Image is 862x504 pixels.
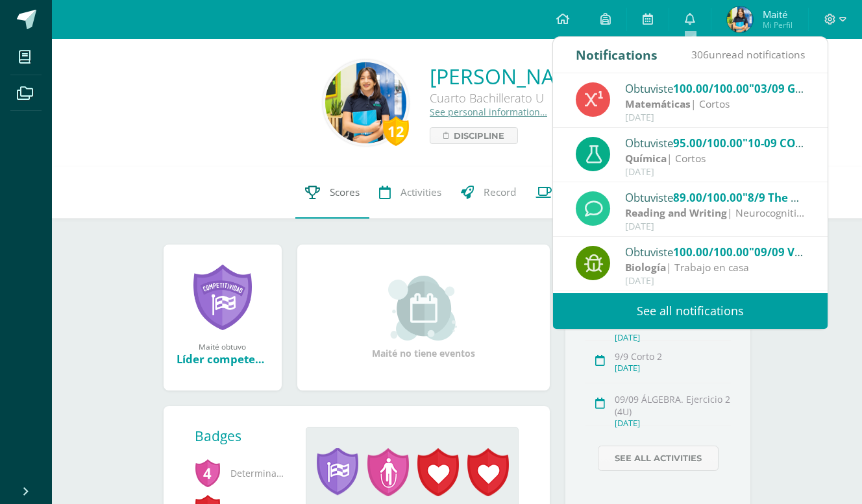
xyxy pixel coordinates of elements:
a: [PERSON_NAME] [430,62,591,90]
img: 4c9ef267606f6dc2976fd330a55a4b51.png [325,62,406,143]
div: 9/9 Corto 2 [615,350,731,363]
span: Record [484,186,516,199]
span: 89.00/100.00 [673,190,743,205]
div: Obtuviste en [625,189,806,206]
a: Record [451,167,526,219]
div: [DATE] [615,418,731,429]
span: Scores [330,186,360,199]
a: See personal information… [430,106,547,118]
span: Maité [763,8,793,21]
span: 100.00/100.00 [673,245,749,259]
strong: Reading and Writing [625,206,727,220]
a: Discipline [430,127,518,144]
div: Obtuviste en [625,243,806,260]
strong: Química [625,151,667,165]
div: [DATE] [615,363,731,374]
span: "10-09 CORTO No. 2" [743,136,853,150]
a: Activities [369,167,451,219]
span: 306 [691,47,709,62]
div: Badges [195,427,296,445]
div: Maité no tiene eventos [358,276,488,359]
strong: Matemáticas [625,97,691,111]
span: Activities [400,186,441,199]
div: Maité obtuvo [177,341,269,352]
span: 4 [195,458,221,488]
div: [DATE] [625,276,806,287]
div: Líder competente [177,352,269,366]
div: 12 [383,116,409,146]
div: Obtuviste en [625,134,806,151]
img: event_small.png [388,276,459,341]
div: Obtuviste en [625,80,806,97]
a: See all notifications [553,293,828,329]
span: Determinación [195,455,286,491]
div: | Neurocognitive Project [625,206,806,221]
div: [DATE] [625,221,806,232]
span: 100.00/100.00 [673,81,749,96]
div: Notifications [576,37,658,73]
span: unread notifications [691,47,805,62]
div: | Trabajo en casa [625,260,806,275]
span: Discipline [454,128,504,143]
div: | Cortos [625,151,806,166]
a: See all activities [598,446,719,471]
a: Contacts [526,167,611,219]
div: [DATE] [625,167,806,178]
span: 95.00/100.00 [673,136,743,150]
a: Scores [295,167,369,219]
div: [DATE] [625,112,806,123]
div: 09/09 ÁLGEBRA. Ejercicio 2 (4U) [615,393,731,418]
img: 29bc46b472aa18796470c09d9e15ecd0.png [727,6,753,32]
div: [DATE] [615,332,731,343]
strong: Biología [625,260,666,274]
div: | Cortos [625,97,806,112]
div: Cuarto Bachillerato U [430,90,591,106]
span: Mi Perfil [763,19,793,30]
